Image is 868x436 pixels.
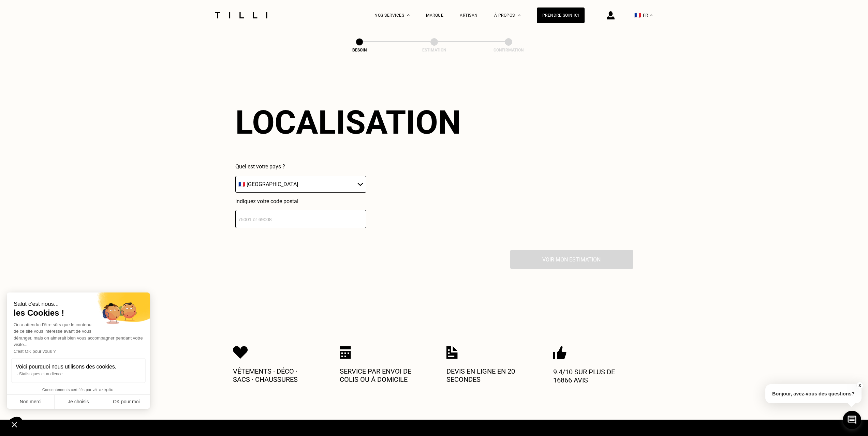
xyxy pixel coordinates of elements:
[765,384,862,403] p: Bonjour, avez-vous des questions?
[235,103,461,141] div: Localisation
[426,13,443,18] a: Marque
[446,367,528,384] p: Devis en ligne en 20 secondes
[235,198,366,205] p: Indiquez votre code postal
[634,12,641,18] span: 🇫🇷
[340,346,351,359] img: Icon
[518,14,520,16] img: Menu déroulant à propos
[340,367,422,384] p: Service par envoi de colis ou à domicile
[537,7,585,23] a: Prendre soin ici
[446,346,458,359] img: Icon
[325,48,394,52] div: Besoin
[235,163,366,170] p: Quel est votre pays ?
[607,11,615,19] img: icône connexion
[650,14,652,16] img: menu déroulant
[407,14,410,16] img: Menu déroulant
[212,12,270,18] img: Logo du service de couturière Tilli
[474,48,543,52] div: Confirmation
[400,48,468,52] div: Estimation
[235,210,366,228] input: 75001 or 69008
[460,13,478,18] a: Artisan
[553,368,635,384] p: 9.4/10 sur plus de 16866 avis
[856,382,863,389] button: X
[233,346,248,359] img: Icon
[553,346,567,360] img: Icon
[233,367,315,384] p: Vêtements · Déco · Sacs · Chaussures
